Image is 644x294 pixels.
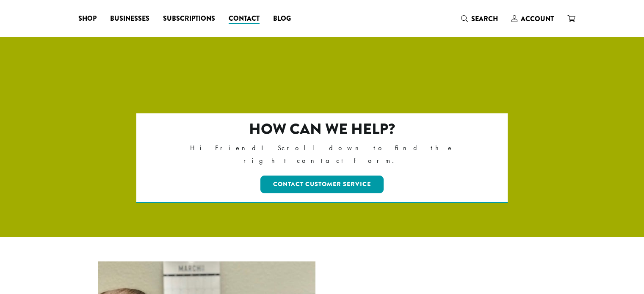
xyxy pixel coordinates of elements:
[173,120,471,138] h2: How can we help?
[163,14,215,24] span: Subscriptions
[521,14,554,24] span: Account
[229,14,260,24] span: Contact
[454,12,505,26] a: Search
[110,14,149,24] span: Businesses
[173,142,471,167] p: Hi Friend! Scroll down to find the right contact form.
[260,176,384,193] a: Contact Customer Service
[471,14,498,24] span: Search
[78,14,97,24] span: Shop
[72,12,103,25] a: Shop
[273,14,291,24] span: Blog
